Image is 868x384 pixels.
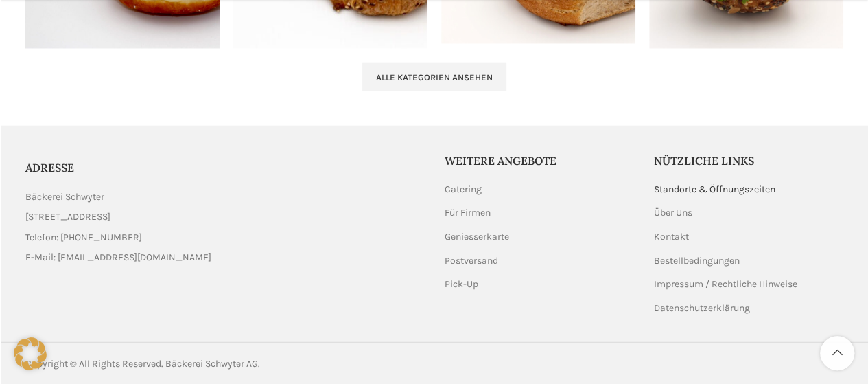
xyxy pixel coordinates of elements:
[654,230,690,244] a: Kontakt
[25,357,427,372] div: Copyright © All Rights Reserved. Bäckerei Schwyter AG.
[445,183,483,196] a: Catering
[25,190,104,205] span: Bäckerei Schwyter
[654,183,777,196] a: Standorte & Öffnungszeiten
[654,206,694,220] a: Über Uns
[820,336,854,370] a: Scroll to top button
[376,72,493,83] span: Alle Kategorien ansehen
[445,206,492,220] a: Für Firmen
[445,254,500,268] a: Postversand
[25,250,211,265] span: E-Mail: [EMAIL_ADDRESS][DOMAIN_NAME]
[654,254,741,268] a: Bestellbedingungen
[654,302,751,315] a: Datenschutzerklärung
[654,153,843,168] h5: Nützliche Links
[445,230,511,244] a: Geniesserkarte
[25,161,74,174] span: ADRESSE
[25,210,110,225] span: [STREET_ADDRESS]
[362,63,506,91] a: Alle Kategorien ansehen
[654,278,799,291] a: Impressum / Rechtliche Hinweise
[25,230,424,245] a: List item link
[445,153,634,168] h5: Weitere Angebote
[445,278,480,291] a: Pick-Up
